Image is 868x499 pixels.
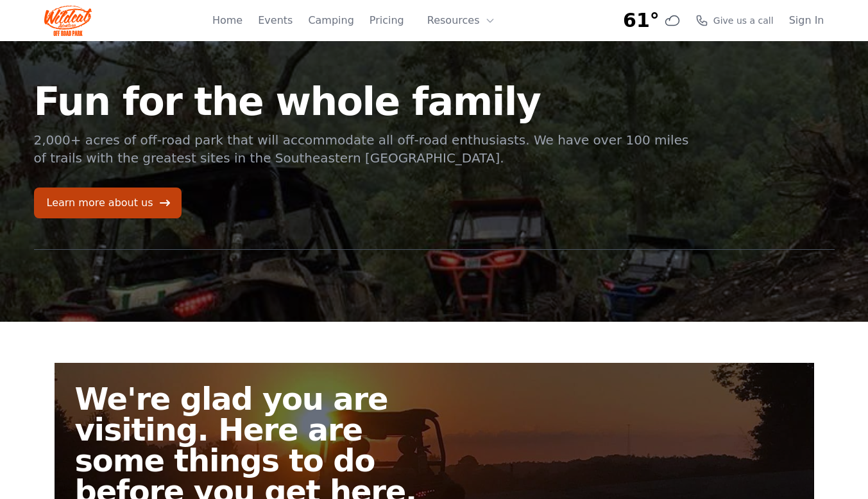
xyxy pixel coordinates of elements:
a: Learn more about us [34,188,182,218]
img: Wildcat Logo [44,5,92,36]
span: 61° [623,9,660,32]
p: 2,000+ acres of off-road park that will accommodate all off-road enthusiasts. We have over 100 mi... [34,131,691,167]
button: Resources [420,8,503,33]
h1: Fun for the whole family [34,82,691,121]
a: Pricing [370,13,404,28]
span: Give us a call [713,14,774,27]
a: Sign In [789,13,824,28]
a: Give us a call [695,14,774,27]
a: Camping [308,13,353,28]
a: Home [212,13,243,28]
a: Events [258,13,293,28]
